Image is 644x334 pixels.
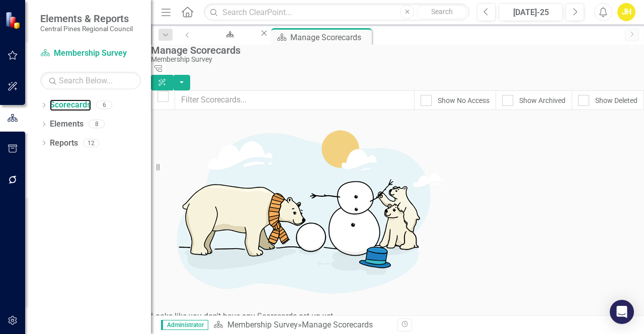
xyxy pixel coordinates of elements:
input: Search Below... [40,72,141,89]
input: Search ClearPoint... [204,4,469,21]
div: Show Deleted [595,95,637,105]
span: Administrator [161,320,208,330]
small: Central Pines Regional Council [40,25,133,33]
div: Membership Survey [151,56,639,63]
span: Elements & Reports [40,13,133,25]
button: Search [417,5,467,19]
div: Show Archived [519,95,566,105]
input: Filter Scorecards... [175,90,415,110]
a: Scorecards [50,99,91,111]
img: ClearPoint Strategy [5,12,23,29]
span: Search [431,8,453,16]
div: 12 [83,139,99,147]
img: Getting started [151,110,453,311]
div: Manage Scorecards [290,31,369,44]
div: » Manage Scorecards [213,319,390,331]
div: Looks like you don't have any Scorecards set up yet. [151,311,644,322]
div: Show No Access [438,95,490,105]
a: Welcome Page [198,28,259,41]
a: Reports [50,138,78,149]
button: JH [617,3,635,21]
div: [DATE]-25 [502,7,559,19]
a: Elements [50,119,84,130]
div: Open Intercom Messenger [610,300,634,324]
a: Membership Survey [227,320,298,329]
div: 6 [96,101,112,109]
div: Manage Scorecards [151,45,639,56]
div: 8 [89,120,105,129]
button: [DATE]-25 [499,3,563,21]
a: Membership Survey [40,48,141,59]
div: Welcome Page [207,38,250,50]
